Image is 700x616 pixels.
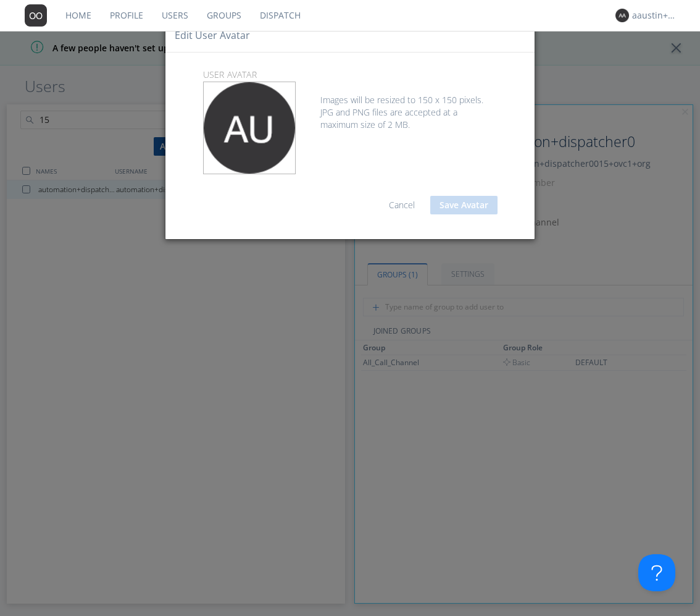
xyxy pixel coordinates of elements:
img: 373638.png [615,9,629,22]
h4: Edit user Avatar [175,28,250,43]
img: 373638.png [25,4,47,27]
div: aaustin+ovc1+org [632,9,678,22]
p: user Avatar [194,68,507,82]
div: Images will be resized to 150 x 150 pixels. JPG and PNG files are accepted at a maximum size of 2... [203,82,498,131]
img: 373638.png [204,82,295,174]
a: Cancel [389,199,415,211]
button: Save Avatar [430,196,498,214]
